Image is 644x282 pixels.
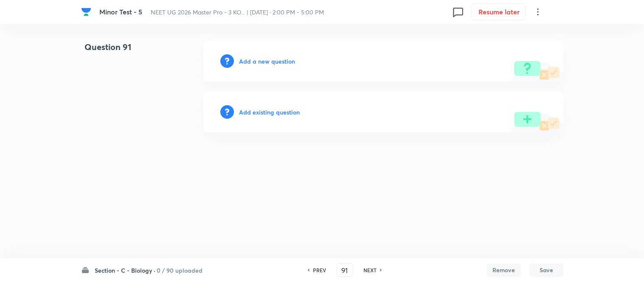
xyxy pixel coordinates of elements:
[363,266,377,274] h6: NEXT
[81,7,91,17] img: Company Logo
[99,7,142,16] span: Minor Test - 5
[157,266,202,275] h6: 0 / 90 uploaded
[529,263,563,277] button: Save
[151,8,324,16] span: NEET UG 2026 Master Pro - 3 KO... | [DATE] · 2:00 PM - 5:00 PM
[239,57,295,66] h6: Add a new question
[239,108,300,117] h6: Add existing question
[472,3,526,20] button: Resume later
[81,7,93,17] a: Company Logo
[487,263,521,277] button: Remove
[81,41,176,60] h4: Question 91
[95,266,155,275] h6: Section - C - Biology ·
[313,266,326,274] h6: PREV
